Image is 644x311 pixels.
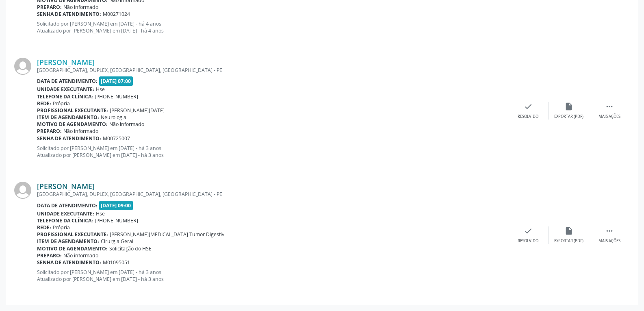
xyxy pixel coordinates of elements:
[37,11,101,17] b: Senha de atendimento:
[37,78,98,85] b: Data de atendimento:
[37,245,108,252] b: Motivo de agendamento:
[598,238,620,244] div: Mais ações
[63,252,98,259] span: Não informado
[37,182,95,191] a: [PERSON_NAME]
[101,114,126,121] span: Neurologia
[37,114,99,121] b: Item de agendamento:
[524,102,533,111] i: check
[37,224,51,231] b: Rede:
[37,238,99,245] b: Item de agendamento:
[110,231,224,238] span: [PERSON_NAME][MEDICAL_DATA] Tumor Digestiv
[518,114,538,120] div: Resolvido
[53,100,70,107] span: Própria
[37,145,508,159] p: Solicitado por [PERSON_NAME] em [DATE] - há 3 anos Atualizado por [PERSON_NAME] em [DATE] - há 3 ...
[37,231,108,238] b: Profissional executante:
[518,238,538,244] div: Resolvido
[37,128,62,135] b: Preparo:
[37,58,95,67] a: [PERSON_NAME]
[37,4,62,11] b: Preparo:
[524,226,533,235] i: check
[109,121,144,128] span: Não informado
[564,226,573,235] i: insert_drive_file
[37,202,98,209] b: Data de atendimento:
[37,100,51,107] b: Rede:
[14,182,31,199] img: img
[37,191,508,198] div: [GEOGRAPHIC_DATA], DUPLEX, [GEOGRAPHIC_DATA], [GEOGRAPHIC_DATA] - PE
[37,93,93,100] b: Telefone da clínica:
[605,226,614,235] i: 
[109,245,152,252] span: Solicitação do HSE
[53,224,70,231] span: Própria
[37,107,108,114] b: Profissional executante:
[110,107,165,114] span: [PERSON_NAME][DATE]
[37,252,62,259] b: Preparo:
[96,210,105,217] span: Hse
[37,135,101,142] b: Senha de atendimento:
[96,86,105,93] span: Hse
[598,114,620,120] div: Mais ações
[37,67,508,74] div: [GEOGRAPHIC_DATA], DUPLEX, [GEOGRAPHIC_DATA], [GEOGRAPHIC_DATA] - PE
[101,238,133,245] span: Cirurgia Geral
[37,217,93,224] b: Telefone da clínica:
[95,217,138,224] span: [PHONE_NUMBER]
[103,11,130,17] span: M00271024
[37,210,94,217] b: Unidade executante:
[37,20,508,34] p: Solicitado por [PERSON_NAME] em [DATE] - há 4 anos Atualizado por [PERSON_NAME] em [DATE] - há 4 ...
[554,114,583,120] div: Exportar (PDF)
[37,121,108,128] b: Motivo de agendamento:
[103,259,130,266] span: M01095051
[63,128,98,135] span: Não informado
[14,58,31,75] img: img
[99,201,133,210] span: [DATE] 09:00
[564,102,573,111] i: insert_drive_file
[605,102,614,111] i: 
[37,269,508,283] p: Solicitado por [PERSON_NAME] em [DATE] - há 3 anos Atualizado por [PERSON_NAME] em [DATE] - há 3 ...
[554,238,583,244] div: Exportar (PDF)
[37,259,101,266] b: Senha de atendimento:
[37,86,94,93] b: Unidade executante:
[103,135,130,142] span: M00725007
[99,76,133,86] span: [DATE] 07:00
[63,4,98,11] span: Não informado
[95,93,138,100] span: [PHONE_NUMBER]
